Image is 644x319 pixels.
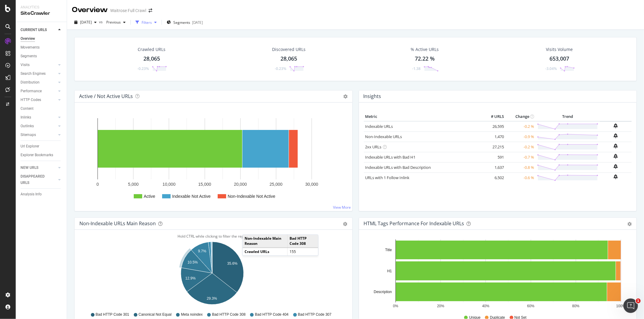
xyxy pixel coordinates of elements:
[72,5,108,15] div: Overview
[614,164,618,169] div: bell-plus
[505,172,536,183] td: -0.6 %
[79,239,345,309] svg: A chart.
[481,172,505,183] td: 6,502
[138,46,165,52] div: Crawled URLs
[21,44,62,51] a: Movements
[72,17,99,27] button: [DATE]
[21,36,62,42] a: Overview
[21,44,40,51] div: Movements
[21,173,51,186] div: DISAPPEARED URLS
[614,174,618,179] div: bell-plus
[137,66,149,71] div: -0.23%
[139,312,171,317] span: Canonical Not Equal
[21,5,62,10] div: Analytics
[21,62,30,68] div: Visits
[614,144,618,148] div: bell-plus
[21,88,56,94] a: Performance
[172,194,211,199] text: Indexable Not Active
[104,17,128,27] button: Previous
[365,144,382,150] a: 2xx URLs
[505,131,536,142] td: -0.9 %
[415,55,435,63] div: 72.22 %
[96,312,129,317] span: Bad HTTP Code 301
[365,154,416,160] a: Indexable URLs with Bad H1
[343,222,348,226] div: gear
[173,20,190,25] span: Segments
[364,92,381,100] h4: Insights
[412,66,421,71] div: -1.38
[614,154,618,159] div: bell-plus
[614,123,618,128] div: bell-plus
[187,260,198,264] text: 10.5%
[365,175,410,180] a: URLs with 1 Follow Inlink
[275,66,286,71] div: -0.23%
[365,134,402,139] a: Non-Indexable URLs
[344,94,348,99] i: Options
[365,165,431,170] a: Indexable URLs with Bad Description
[21,53,62,59] a: Segments
[21,132,56,138] a: Sitemaps
[21,191,62,197] a: Analysis Info
[505,112,536,121] th: Change
[104,20,121,25] span: Previous
[21,152,53,158] div: Explorer Bookmarks
[21,114,31,121] div: Inlinks
[572,304,579,308] text: 80%
[21,71,46,77] div: Search Engines
[333,205,351,210] a: View More
[79,112,347,206] div: A chart.
[505,142,536,152] td: -0.2 %
[636,298,641,303] span: 1
[21,79,56,86] a: Distribution
[482,304,489,308] text: 40%
[627,222,632,226] div: gear
[21,62,56,68] a: Visits
[21,79,40,86] div: Distribution
[393,304,398,308] text: 0%
[234,182,247,187] text: 20,000
[162,182,175,187] text: 10,000
[364,239,629,309] svg: A chart.
[128,182,139,187] text: 5,000
[21,106,34,112] div: Content
[373,290,392,294] text: Description
[536,112,600,121] th: Trend
[143,55,160,63] div: 28,065
[616,304,626,308] text: 100%
[287,235,318,248] td: Bad HTTP Code 308
[21,114,56,121] a: Inlinks
[243,235,287,248] td: Non-Indexable Main Reason
[298,312,332,317] span: Bad HTTP Code 307
[505,152,536,162] td: -0.7 %
[21,106,62,112] a: Content
[80,20,92,25] span: 2025 Oct. 4th
[21,27,56,33] a: CURRENT URLS
[142,20,152,25] div: Filters
[99,19,104,24] span: vs
[21,132,36,138] div: Sitemaps
[614,133,618,138] div: bell-plus
[546,46,573,52] div: Visits Volume
[481,162,505,172] td: 1,637
[21,88,42,94] div: Performance
[287,248,318,256] td: 155
[21,10,62,17] div: SiteCrawler
[387,269,392,273] text: H1
[545,66,557,71] div: -3.04%
[21,143,62,150] a: Url Explorer
[280,55,297,63] div: 28,065
[110,8,146,14] div: Waitrose Full Crawl
[305,182,318,187] text: 30,000
[21,191,42,197] div: Analysis Info
[97,182,99,187] text: 0
[149,8,152,13] div: arrow-right-arrow-left
[144,194,155,199] text: Active
[365,124,393,129] a: Indexable URLs
[21,97,56,103] a: HTTP Codes
[549,55,569,63] div: 653,007
[185,276,196,280] text: 12.9%
[207,296,217,301] text: 29.3%
[21,143,39,150] div: Url Explorer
